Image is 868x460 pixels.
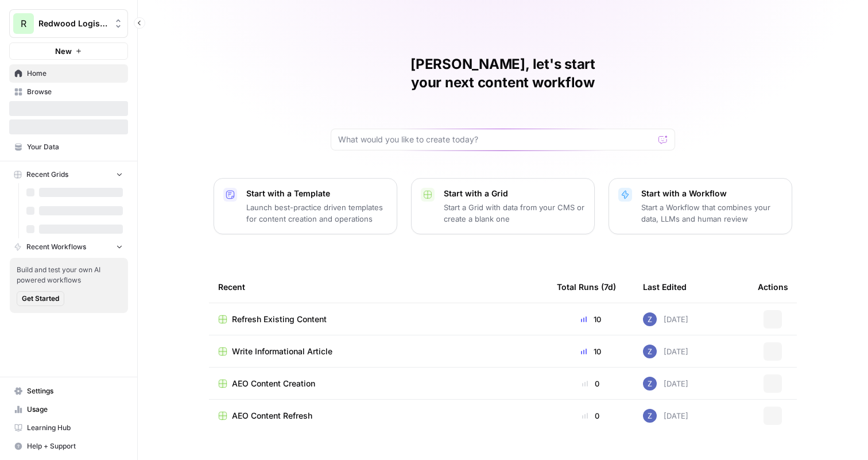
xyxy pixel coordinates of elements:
[557,378,625,389] div: 0
[218,314,538,325] a: Refresh Existing Content
[641,202,782,225] p: Start a Workflow that combines your data, LLMs and human review
[17,291,64,306] button: Get Started
[9,166,128,183] button: Recent Grids
[444,202,585,225] p: Start a Grid with data from your CMS or create a blank one
[218,346,538,357] a: Write Informational Article
[338,134,654,145] input: What would you like to create today?
[643,312,657,326] img: if0rly7j6ey0lzdmkp6rmyzsebv0
[9,9,128,38] button: Workspace: Redwood Logistics
[55,45,72,57] span: New
[557,314,625,325] div: 10
[758,271,788,303] div: Actions
[411,178,595,234] button: Start with a GridStart a Grid with data from your CMS or create a blank one
[232,346,332,357] span: Write Informational Article
[643,409,688,423] div: [DATE]
[218,410,538,422] a: AEO Content Refresh
[9,400,128,419] a: Usage
[331,55,675,92] h1: [PERSON_NAME], let's start your next content workflow
[26,169,68,180] span: Recent Grids
[9,83,128,101] a: Browse
[643,271,687,303] div: Last Edited
[27,142,123,152] span: Your Data
[643,345,657,358] img: if0rly7j6ey0lzdmkp6rmyzsebv0
[9,419,128,437] a: Learning Hub
[27,68,123,79] span: Home
[27,87,123,97] span: Browse
[557,410,625,422] div: 0
[9,437,128,455] button: Help + Support
[38,18,108,29] span: Redwood Logistics
[9,42,128,60] button: New
[26,242,86,252] span: Recent Workflows
[609,178,792,234] button: Start with a WorkflowStart a Workflow that combines your data, LLMs and human review
[232,410,312,422] span: AEO Content Refresh
[643,345,688,358] div: [DATE]
[21,17,26,30] span: R
[27,441,123,451] span: Help + Support
[557,346,625,357] div: 10
[9,138,128,156] a: Your Data
[232,314,327,325] span: Refresh Existing Content
[641,188,782,199] p: Start with a Workflow
[27,423,123,433] span: Learning Hub
[27,386,123,396] span: Settings
[218,271,538,303] div: Recent
[9,382,128,400] a: Settings
[17,265,121,285] span: Build and test your own AI powered workflows
[557,271,616,303] div: Total Runs (7d)
[643,312,688,326] div: [DATE]
[643,377,657,391] img: if0rly7j6ey0lzdmkp6rmyzsebv0
[232,378,315,389] span: AEO Content Creation
[9,238,128,256] button: Recent Workflows
[9,64,128,83] a: Home
[643,409,657,423] img: if0rly7j6ey0lzdmkp6rmyzsebv0
[444,188,585,199] p: Start with a Grid
[246,202,387,225] p: Launch best-practice driven templates for content creation and operations
[643,377,688,391] div: [DATE]
[27,404,123,415] span: Usage
[218,378,538,389] a: AEO Content Creation
[22,293,59,304] span: Get Started
[214,178,397,234] button: Start with a TemplateLaunch best-practice driven templates for content creation and operations
[246,188,387,199] p: Start with a Template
